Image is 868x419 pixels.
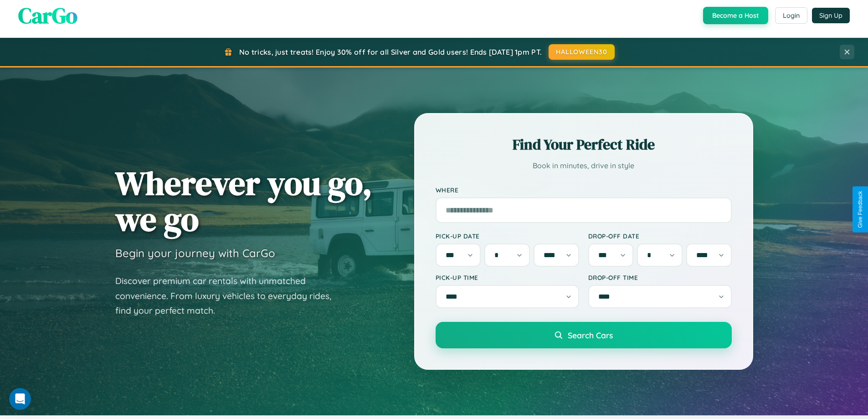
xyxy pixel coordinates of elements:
span: No tricks, just treats! Enjoy 30% off for all Silver and Gold users! Ends [DATE] 1pm PT. [239,47,542,57]
iframe: Intercom live chat [9,388,31,410]
button: Become a Host [703,7,768,24]
span: Search Cars [568,330,613,340]
span: CarGo [18,0,77,31]
button: Sign Up [812,8,850,23]
label: Where [436,186,732,194]
button: Login [775,7,807,24]
div: Give Feedback [857,191,863,228]
p: Discover premium car rentals with unmatched convenience. From luxury vehicles to everyday rides, ... [115,274,343,318]
button: Search Cars [436,322,732,348]
p: Book in minutes, drive in style [436,159,732,172]
h1: Wherever you go, we go [115,165,372,237]
label: Drop-off Time [588,274,732,281]
label: Pick-up Time [436,274,579,281]
button: HALLOWEEN30 [549,44,615,60]
h2: Find Your Perfect Ride [436,134,732,155]
h3: Begin your journey with CarGo [115,246,275,260]
label: Pick-up Date [436,232,579,240]
label: Drop-off Date [588,232,732,240]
